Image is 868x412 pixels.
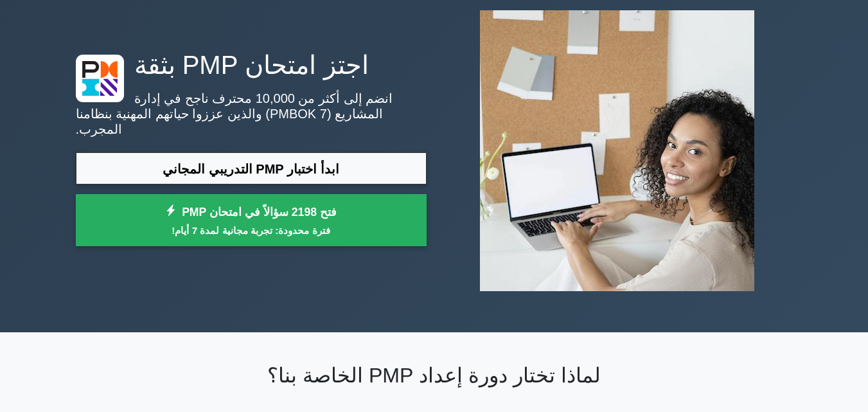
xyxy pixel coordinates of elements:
[182,206,337,219] font: فتح 2198 سؤالاً في امتحان PMP
[267,364,601,387] font: لماذا تختار دورة إعداد PMP الخاصة بنا؟
[76,91,393,136] font: انضم إلى أكثر من 10,000 محترف ناجح في إدارة المشاريع (PMBOK 7) والذين عززوا حياتهم المهنية بنظامن...
[172,225,330,236] font: فترة محدودة: تجربة مجانية لمدة 7 أيام!
[134,51,369,79] font: اجتز امتحان PMP بثقة
[76,152,427,185] a: ابدأ اختبار PMP التدريبي المجاني
[163,162,339,176] font: ابدأ اختبار PMP التدريبي المجاني
[76,194,427,246] a: فتح 2198 سؤالاً في امتحان PMPفترة محدودة: تجربة مجانية لمدة 7 أيام!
